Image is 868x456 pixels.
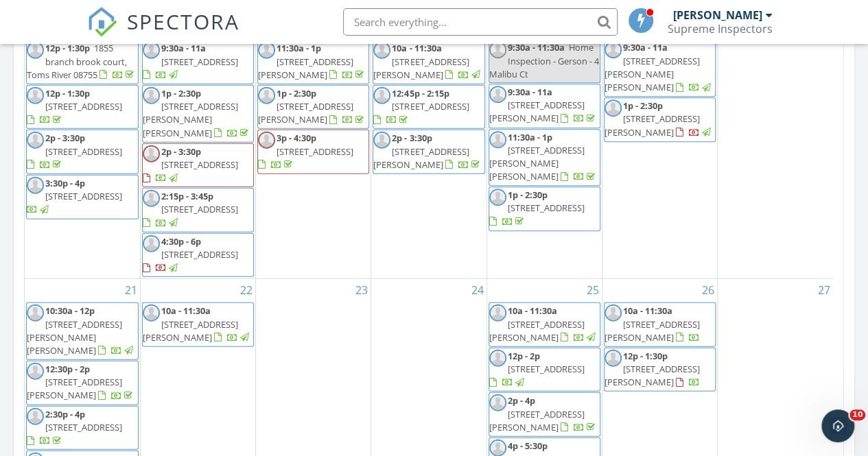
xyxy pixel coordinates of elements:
[45,42,90,54] span: 12p - 1:30p
[373,87,390,104] img: default-user-f0147aede5fd5fa78ca7ade42f37bd4542148d508eef1c3d3ea960f66861d68b.jpg
[143,145,160,163] img: default-user-f0147aede5fd5fa78ca7ade42f37bd4542148d508eef1c3d3ea960f66861d68b.jpg
[142,40,254,84] a: 9:30a - 11a [STREET_ADDRESS]
[604,348,716,392] a: 12p - 1:30p [STREET_ADDRESS][PERSON_NAME]
[161,145,201,158] span: 2p - 3:30p
[584,279,602,301] a: Go to September 25, 2025
[373,42,482,80] a: 10a - 11:30a [STREET_ADDRESS][PERSON_NAME]
[489,189,585,228] a: 1p - 2:30p [STREET_ADDRESS]
[489,86,598,125] a: 9:30a - 11a [STREET_ADDRESS][PERSON_NAME]
[508,394,535,407] span: 2p - 4p
[489,84,600,129] a: 9:30a - 11a [STREET_ADDRESS][PERSON_NAME]
[605,56,700,94] span: [STREET_ADDRESS][PERSON_NAME][PERSON_NAME]
[668,22,773,36] div: Supreme Inspectors
[371,16,486,279] td: Go to September 17, 2025
[605,304,700,343] a: 10a - 11:30a [STREET_ADDRESS][PERSON_NAME]
[277,87,316,99] span: 1p - 2:30p
[605,304,622,322] img: default-user-f0147aede5fd5fa78ca7ade42f37bd4542148d508eef1c3d3ea960f66861d68b.jpg
[373,132,390,149] img: default-user-f0147aede5fd5fa78ca7ade42f37bd4542148d508eef1c3d3ea960f66861d68b.jpg
[143,100,238,139] span: [STREET_ADDRESS][PERSON_NAME][PERSON_NAME]
[258,56,353,81] span: [STREET_ADDRESS][PERSON_NAME]
[143,318,238,344] span: [STREET_ADDRESS][PERSON_NAME]
[161,56,238,68] span: [STREET_ADDRESS]
[27,132,122,170] a: 2p - 3:30p [STREET_ADDRESS]
[489,394,506,411] img: default-user-f0147aede5fd5fa78ca7ade42f37bd4542148d508eef1c3d3ea960f66861d68b.jpg
[161,248,238,261] span: [STREET_ADDRESS]
[87,7,117,37] img: The Best Home Inspection Software - Spectora
[489,187,600,232] a: 1p - 2:30p [STREET_ADDRESS]
[604,40,716,97] a: 9:30a - 11a [STREET_ADDRESS][PERSON_NAME][PERSON_NAME]
[258,132,275,149] img: default-user-f0147aede5fd5fa78ca7ade42f37bd4542148d508eef1c3d3ea960f66861d68b.jpg
[605,100,622,117] img: default-user-f0147aede5fd5fa78ca7ade42f37bd4542148d508eef1c3d3ea960f66861d68b.jpg
[623,100,663,112] span: 1p - 2:30p
[508,363,585,375] span: [STREET_ADDRESS]
[27,42,137,80] a: 12p - 1:30p 1855 branch brook court, Toms River 08755
[373,56,469,81] span: [STREET_ADDRESS][PERSON_NAME]
[27,177,44,194] img: default-user-f0147aede5fd5fa78ca7ade42f37bd4542148d508eef1c3d3ea960f66861d68b.jpg
[605,350,700,388] a: 12p - 1:30p [STREET_ADDRESS][PERSON_NAME]
[277,42,321,54] span: 11:30a - 1p
[27,132,44,149] img: default-user-f0147aede5fd5fa78ca7ade42f37bd4542148d508eef1c3d3ea960f66861d68b.jpg
[718,16,833,279] td: Go to September 20, 2025
[604,98,716,143] a: 1p - 2:30p [STREET_ADDRESS][PERSON_NAME]
[508,440,548,452] span: 4p - 5:30p
[258,100,353,125] span: [STREET_ADDRESS][PERSON_NAME]
[142,188,254,232] a: 2:15p - 3:45p [STREET_ADDRESS]
[605,350,622,367] img: default-user-f0147aede5fd5fa78ca7ade42f37bd4542148d508eef1c3d3ea960f66861d68b.jpg
[392,42,441,54] span: 10a - 11:30a
[27,87,44,104] img: default-user-f0147aede5fd5fa78ca7ade42f37bd4542148d508eef1c3d3ea960f66861d68b.jpg
[45,177,85,189] span: 3:30p - 4p
[143,304,251,343] a: 10a - 11:30a [STREET_ADDRESS][PERSON_NAME]
[27,177,122,215] a: 3:30p - 4p [STREET_ADDRESS]
[849,409,865,420] span: 10
[489,304,506,322] img: default-user-f0147aede5fd5fa78ca7ade42f37bd4542148d508eef1c3d3ea960f66861d68b.jpg
[623,350,668,362] span: 12p - 1:30p
[486,16,602,279] td: Go to September 18, 2025
[489,99,585,125] span: [STREET_ADDRESS][PERSON_NAME]
[373,145,469,171] span: [STREET_ADDRESS][PERSON_NAME]
[373,130,484,174] a: 2p - 3:30p [STREET_ADDRESS][PERSON_NAME]
[277,132,316,144] span: 3p - 4:30p
[258,87,275,104] img: default-user-f0147aede5fd5fa78ca7ade42f37bd4542148d508eef1c3d3ea960f66861d68b.jpg
[508,304,557,317] span: 10a - 11:30a
[26,85,139,130] a: 12p - 1:30p [STREET_ADDRESS]
[489,42,599,80] span: Home Inspection - Gerson - 4 Malibu Ct
[161,304,211,317] span: 10a - 11:30a
[257,85,369,130] a: 1p - 2:30p [STREET_ADDRESS][PERSON_NAME]
[143,87,251,139] a: 1p - 2:30p [STREET_ADDRESS][PERSON_NAME][PERSON_NAME]
[45,132,85,144] span: 2p - 3:30p
[489,86,506,104] img: default-user-f0147aede5fd5fa78ca7ade42f37bd4542148d508eef1c3d3ea960f66861d68b.jpg
[143,235,238,274] a: 4:30p - 6p [STREET_ADDRESS]
[27,42,44,59] img: default-user-f0147aede5fd5fa78ca7ade42f37bd4542148d508eef1c3d3ea960f66861d68b.jpg
[258,132,353,170] a: 3p - 4:30p [STREET_ADDRESS]
[27,408,44,425] img: default-user-f0147aede5fd5fa78ca7ade42f37bd4542148d508eef1c3d3ea960f66861d68b.jpg
[161,190,213,202] span: 2:15p - 3:45p
[605,100,713,139] a: 1p - 2:30p [STREET_ADDRESS][PERSON_NAME]
[142,233,254,278] a: 4:30p - 6p [STREET_ADDRESS]
[26,302,139,360] a: 10:30a - 12p [STREET_ADDRESS][PERSON_NAME][PERSON_NAME]
[257,130,369,174] a: 3p - 4:30p [STREET_ADDRESS]
[143,42,238,80] a: 9:30a - 11a [STREET_ADDRESS]
[142,302,254,347] a: 10a - 11:30a [STREET_ADDRESS][PERSON_NAME]
[25,16,140,279] td: Go to September 14, 2025
[161,203,238,215] span: [STREET_ADDRESS]
[508,132,552,144] span: 11:30a - 1p
[489,408,585,433] span: [STREET_ADDRESS][PERSON_NAME]
[26,175,139,219] a: 3:30p - 4p [STREET_ADDRESS]
[489,394,598,433] a: 2p - 4p [STREET_ADDRESS][PERSON_NAME]
[469,279,486,301] a: Go to September 24, 2025
[373,87,469,125] a: 12:45p - 2:15p [STREET_ADDRESS]
[237,279,255,301] a: Go to September 22, 2025
[26,40,139,84] a: 12p - 1:30p 1855 branch brook court, Toms River 08755
[27,363,135,401] a: 12:30p - 2p [STREET_ADDRESS][PERSON_NAME]
[143,190,160,207] img: default-user-f0147aede5fd5fa78ca7ade42f37bd4542148d508eef1c3d3ea960f66861d68b.jpg
[143,145,238,184] a: 2p - 3:30p [STREET_ADDRESS]
[45,100,122,112] span: [STREET_ADDRESS]
[45,87,90,99] span: 12p - 1:30p
[508,202,585,215] span: [STREET_ADDRESS]
[623,304,672,317] span: 10a - 11:30a
[257,40,369,84] a: 11:30a - 1p [STREET_ADDRESS][PERSON_NAME]
[87,19,239,47] a: SPECTORA
[508,189,548,202] span: 1p - 2:30p
[143,304,160,322] img: default-user-f0147aede5fd5fa78ca7ade42f37bd4542148d508eef1c3d3ea960f66861d68b.jpg
[45,190,122,202] span: [STREET_ADDRESS]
